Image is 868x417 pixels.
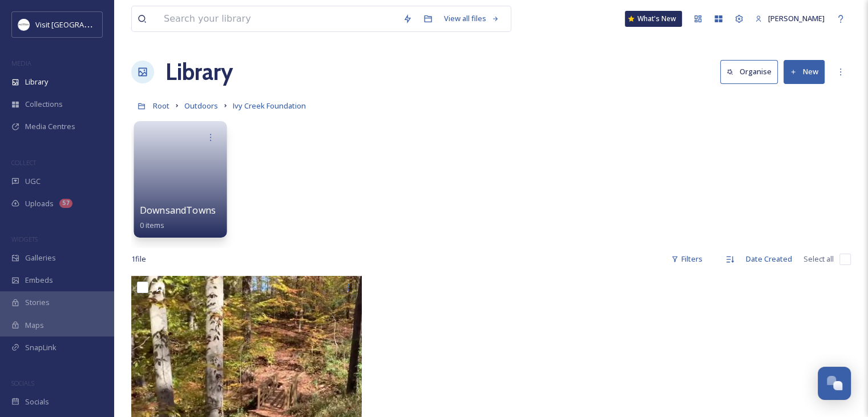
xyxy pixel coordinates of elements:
[720,60,784,83] a: Organise
[153,101,169,111] span: Root
[804,254,834,264] span: Select all
[131,254,146,264] span: 1 file
[25,121,75,132] span: Media Centres
[184,99,218,113] a: Outdoors
[25,297,50,308] span: Stories
[25,396,49,407] span: Socials
[25,198,54,209] span: Uploads
[11,235,38,243] span: WIDGETS
[665,248,708,270] div: Filters
[720,60,778,83] button: Organise
[165,55,233,89] a: Library
[18,19,30,30] img: Circle%20Logo.png
[140,205,216,230] a: DownsandTowns0 items
[25,320,44,331] span: Maps
[59,199,72,208] div: 57
[11,158,36,167] span: COLLECT
[140,219,165,230] span: 0 items
[625,11,682,27] a: What's New
[25,99,63,110] span: Collections
[768,13,825,23] span: [PERSON_NAME]
[233,99,306,113] a: Ivy Creek Foundation
[153,99,169,113] a: Root
[158,6,397,31] input: Search your library
[818,367,851,400] button: Open Chat
[25,77,48,87] span: Library
[184,101,218,111] span: Outdoors
[438,7,505,30] a: View all files
[233,101,306,111] span: Ivy Creek Foundation
[11,59,31,67] span: MEDIA
[25,275,53,286] span: Embeds
[25,342,56,353] span: SnapLink
[140,204,216,216] span: DownsandTowns
[25,176,41,187] span: UGC
[749,7,830,30] a: [PERSON_NAME]
[35,19,124,30] span: Visit [GEOGRAPHIC_DATA]
[740,248,798,270] div: Date Created
[11,379,34,387] span: SOCIALS
[784,60,825,83] button: New
[25,252,56,263] span: Galleries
